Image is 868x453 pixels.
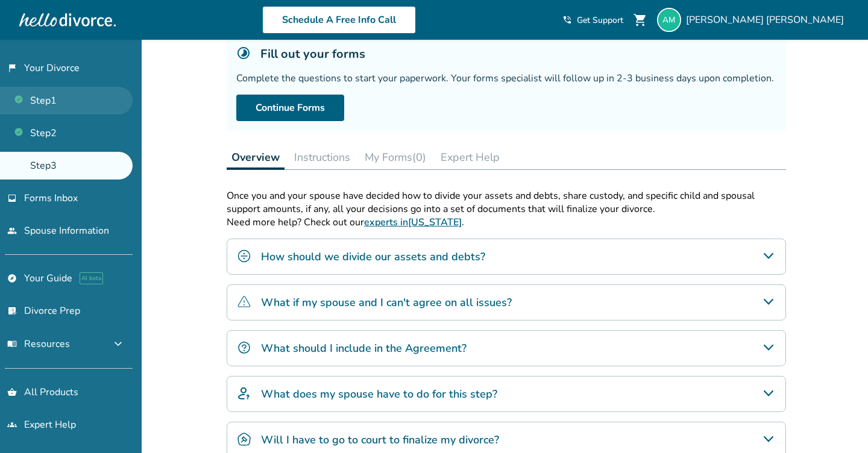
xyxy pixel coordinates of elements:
[111,337,125,351] span: expand_more
[686,13,849,27] span: [PERSON_NAME] [PERSON_NAME]
[227,145,285,170] button: Overview
[80,272,103,284] span: AI beta
[7,193,17,203] span: inbox
[7,420,17,430] span: groups
[633,13,647,27] span: shopping_cart
[577,14,623,26] span: Get Support
[227,376,786,412] div: What does my spouse have to do for this step?
[7,337,70,351] span: Resources
[236,72,776,85] div: Complete the questions to start your paperwork. Your forms specialist will follow up in 2-3 busin...
[260,46,365,62] h5: Fill out your forms
[237,340,251,355] img: What should I include in the Agreement?
[261,340,467,356] h4: What should I include in the Agreement?
[237,295,251,309] img: What if my spouse and I can't agree on all issues?
[261,432,499,448] h4: Will I have to go to court to finalize my divorce?
[657,8,681,32] img: andyj296@gmail.com
[227,239,786,275] div: How should we divide our assets and debts?
[261,249,485,264] h4: How should we divide our assets and debts?
[261,295,512,310] h4: What if my spouse and I can't agree on all issues?
[7,306,17,316] span: list_alt_check
[562,14,623,26] a: phone_in_talkGet Support
[227,216,786,229] p: Need more help? Check out our .
[436,145,505,169] button: Expert Help
[237,249,251,263] img: How should we divide our assets and debts?
[237,432,251,446] img: Will I have to go to court to finalize my divorce?
[227,284,786,320] div: What if my spouse and I can't agree on all issues?
[7,226,17,236] span: people
[227,189,786,216] div: Once you and your spouse have decided how to divide your assets and debts, share custody, and spe...
[7,273,17,283] span: explore
[364,216,462,229] a: experts in[US_STATE]
[289,145,355,169] button: Instructions
[237,386,251,401] img: What does my spouse have to do for this step?
[262,6,416,34] a: Schedule A Free Info Call
[562,15,572,25] span: phone_in_talk
[227,330,786,366] div: What should I include in the Agreement?
[7,63,17,73] span: flag_2
[261,386,497,402] h4: What does my spouse have to do for this step?
[236,95,344,121] a: Continue Forms
[7,387,17,397] span: shopping_basket
[7,339,17,349] span: menu_book
[24,192,78,205] span: Forms Inbox
[360,145,431,169] button: My Forms(0)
